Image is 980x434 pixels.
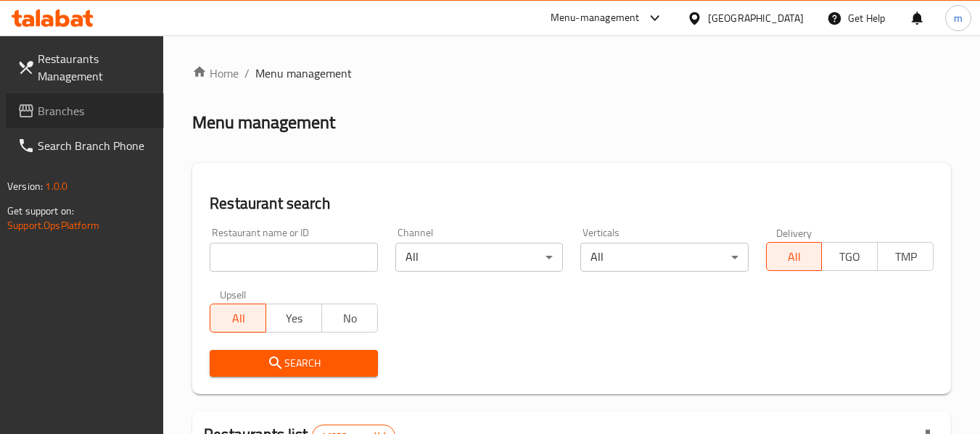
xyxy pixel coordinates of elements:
a: Support.OpsPlatform [7,216,99,235]
span: Yes [272,308,316,329]
div: All [395,243,563,272]
span: Branches [38,102,152,120]
span: All [773,246,817,267]
button: Search [210,350,377,377]
button: TGO [821,242,878,271]
span: TMP [884,246,928,267]
button: TMP [877,242,934,271]
div: Menu-management [551,9,640,27]
h2: Restaurant search [210,193,934,214]
div: [GEOGRAPHIC_DATA] [708,10,804,26]
nav: breadcrumb [192,64,951,82]
button: Yes [265,304,322,333]
span: Search [221,354,366,372]
span: All [216,308,260,329]
span: TGO [828,246,872,267]
a: Branches [6,93,164,128]
span: Version: [7,177,43,196]
a: Home [192,64,239,82]
button: All [766,242,823,271]
a: Search Branch Phone [6,128,164,163]
span: No [328,308,372,329]
span: Get support on: [7,201,74,220]
div: All [580,243,748,272]
a: Restaurants Management [6,41,164,93]
button: All [210,304,266,333]
span: Restaurants Management [38,50,152,85]
input: Search for restaurant name or ID.. [210,243,377,272]
h2: Menu management [192,111,335,134]
span: Menu management [255,64,352,82]
label: Delivery [776,228,812,238]
label: Upsell [220,289,247,299]
span: Search Branch Phone [38,137,152,154]
li: / [244,64,250,82]
button: No [321,304,378,333]
span: m [954,10,963,26]
span: 1.0.0 [45,177,67,196]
